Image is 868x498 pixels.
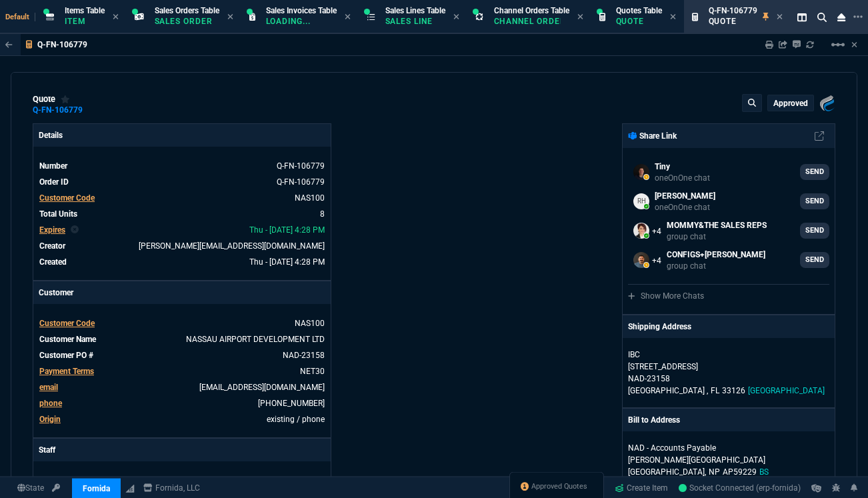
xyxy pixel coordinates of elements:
[773,98,808,109] p: approved
[186,335,325,344] a: NASSAU AIRPORT DEVELOPMENT LTD
[39,193,95,203] span: Customer Code
[277,177,325,187] a: See Marketplace Order
[453,12,459,23] nx-icon: Close Tab
[628,130,677,142] p: Share Link
[800,223,829,239] a: SEND
[33,439,331,461] p: Staff
[655,190,715,202] p: [PERSON_NAME]
[851,39,857,50] a: Hide Workbench
[39,209,77,219] span: Total Units
[71,224,79,236] nx-icon: Clear selected rep
[800,193,829,209] a: SEND
[655,161,710,173] p: Tiny
[345,12,351,23] nx-icon: Close Tab
[577,12,583,23] nx-icon: Close Tab
[283,351,325,360] a: NAD-23158
[39,381,325,394] tr: accountspayables@nas.bs
[667,261,765,271] p: group chat
[628,361,829,373] p: [STREET_ADDRESS]
[267,415,325,424] span: existing / phone
[494,16,561,27] p: Channel Order
[531,481,587,492] span: Approved Quotes
[295,319,325,328] span: NAS100
[65,6,105,15] span: Items Table
[711,386,719,395] span: FL
[679,482,801,494] a: Am6z9E6iuSD_6dVLAAF2
[722,386,745,395] span: 33126
[628,442,829,454] p: NAD - Accounts Payable
[258,399,325,408] a: 2427027213
[628,247,829,273] a: carlos.ocampo@fornida.com,michael.licea@fornida.com,Brian.Over@fornida.com,billy.hefner@fornida.c...
[800,252,829,268] a: SEND
[494,6,569,15] span: Channel Orders Table
[39,207,325,221] tr: undefined
[13,482,48,494] a: Global State
[249,257,325,267] span: 2025-08-28T16:28:03.297Z
[61,94,70,105] div: Add to Watchlist
[667,249,765,261] p: CONFIGS+[PERSON_NAME]
[628,467,706,477] span: [GEOGRAPHIC_DATA],
[155,16,219,27] p: Sales Order
[812,9,832,25] nx-icon: Search
[113,12,119,23] nx-icon: Close Tab
[679,483,801,493] span: Socket Connected (erp-fornida)
[667,231,767,242] p: group chat
[709,16,757,27] p: Quote
[33,109,83,111] a: Q-FN-106779
[655,173,710,183] p: oneOnOne chat
[748,386,825,395] span: [GEOGRAPHIC_DATA]
[277,161,325,171] span: See Marketplace Order
[628,321,691,333] p: Shipping Address
[616,6,662,15] span: Quotes Table
[39,239,325,253] tr: undefined
[39,383,58,392] span: email
[39,399,62,408] span: phone
[723,467,757,477] span: AP59229
[39,413,325,426] tr: undefined
[65,16,105,27] p: Item
[227,12,233,23] nx-icon: Close Tab
[199,383,325,392] a: [EMAIL_ADDRESS][DOMAIN_NAME]
[39,223,325,237] tr: undefined
[266,6,337,15] span: Sales Invoices Table
[39,317,325,330] tr: undefined
[139,482,204,494] a: msbcCompanyName
[39,415,61,424] a: Origin
[667,219,767,231] p: MOMMY&THE SALES REPS
[39,365,325,378] tr: undefined
[320,209,325,219] span: 8
[655,202,715,213] p: oneOnOne chat
[628,188,829,215] a: rob.henneberger@fornida.com
[39,175,325,189] tr: See Marketplace Order
[39,161,67,171] span: Number
[39,241,65,251] span: Creator
[628,414,680,426] p: Bill to Address
[39,255,325,269] tr: undefined
[709,467,720,477] span: NP
[39,177,69,187] span: Order ID
[709,6,757,15] span: Q-FN-106779
[266,16,333,27] p: Loading...
[777,12,783,23] nx-icon: Close Tab
[759,467,769,477] span: BS
[33,281,331,304] p: Customer
[37,39,87,50] p: Q-FN-106779
[249,225,325,235] span: 2025-09-11T16:28:03.297Z
[5,40,13,49] nx-icon: Back to Table
[628,373,829,385] p: NAD-23158
[39,257,67,267] span: Created
[39,335,96,344] span: Customer Name
[628,454,829,466] p: [PERSON_NAME][GEOGRAPHIC_DATA]
[628,386,708,395] span: [GEOGRAPHIC_DATA] ,
[39,319,95,328] span: Customer Code
[155,6,219,15] span: Sales Orders Table
[628,291,704,301] a: Show More Chats
[832,9,851,25] nx-icon: Close Workbench
[39,367,94,376] span: Payment Terms
[616,16,662,27] p: Quote
[39,351,93,360] span: Customer PO #
[628,217,829,244] a: seti.shadab@fornida.com,alicia.bostic@fornida.com,Brian.Over@fornida.com,mohammed.wafek@fornida.c...
[39,225,65,235] span: Expires
[385,16,445,27] p: Sales Line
